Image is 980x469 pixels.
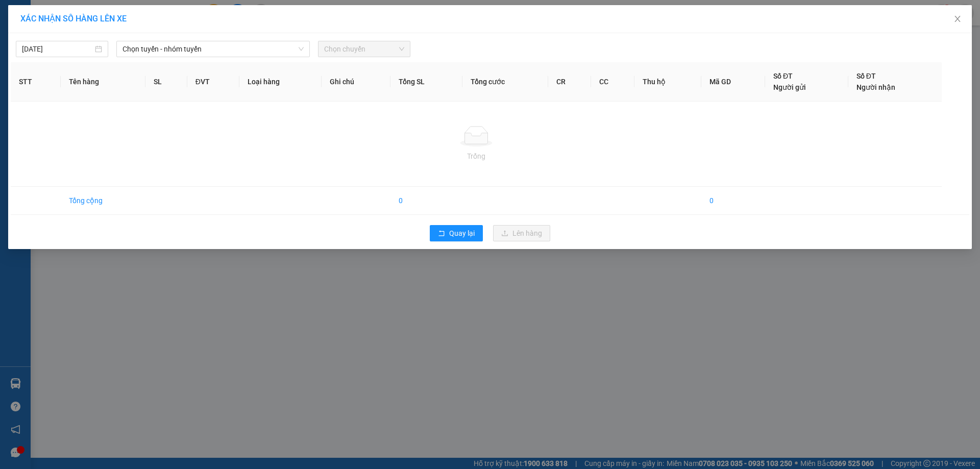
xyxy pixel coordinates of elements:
span: XÁC NHẬN SỐ HÀNG LÊN XE [20,14,127,23]
td: 0 [701,187,765,215]
th: Loại hàng [239,62,322,102]
span: Người gửi [773,83,806,91]
td: 0 [390,187,462,215]
th: Tên hàng [61,62,145,102]
th: Tổng SL [390,62,462,102]
th: Mã GD [701,62,765,102]
th: SL [145,62,187,102]
td: Tổng cộng [61,187,145,215]
th: Ghi chú [322,62,391,102]
span: Chọn chuyến [324,41,404,57]
th: ĐVT [187,62,239,102]
button: rollbackQuay lại [430,225,483,241]
th: STT [11,62,61,102]
div: Trống [19,151,934,162]
span: Số ĐT [773,72,793,80]
span: close [953,15,962,23]
th: CR [548,62,592,102]
span: Quay lại [449,228,475,239]
span: down [298,46,304,52]
span: Chọn tuyến - nhóm tuyến [122,41,304,57]
th: Thu hộ [634,62,701,102]
th: Tổng cước [462,62,548,102]
span: Số ĐT [856,72,876,80]
input: 15/10/2025 [22,43,93,55]
span: Người nhận [856,83,895,91]
span: rollback [438,230,445,238]
th: CC [591,62,634,102]
button: uploadLên hàng [493,225,550,241]
button: Close [943,5,972,34]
